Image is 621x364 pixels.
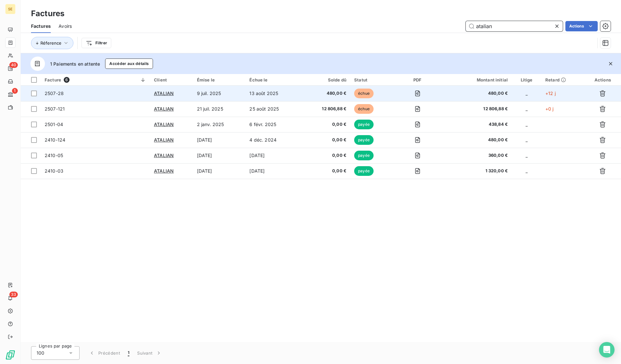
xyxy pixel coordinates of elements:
span: 40 [9,62,18,68]
div: SE [5,4,16,14]
div: PDF [398,77,437,82]
span: _ [526,153,528,158]
span: 480,00 € [445,137,508,143]
div: Statut [354,77,390,82]
span: 2410-05 [45,153,63,158]
button: Suivant [133,346,166,360]
span: +12 j [545,91,556,96]
span: payée [354,166,374,176]
td: 6 févr. 2025 [245,117,301,132]
td: 9 juil. 2025 [193,86,246,101]
span: ATALIAN [154,106,174,112]
button: Actions [565,21,598,31]
span: +0 j [545,106,554,112]
button: Filtrer [82,38,111,48]
span: ATALIAN [154,91,174,96]
span: 0,00 € [306,168,346,174]
span: Réference [40,40,61,46]
span: 0,00 € [306,137,346,143]
span: 1 [128,350,129,356]
span: ATALIAN [154,168,174,174]
div: Litige [516,77,538,82]
span: _ [526,168,528,174]
span: 0,00 € [306,121,346,128]
td: 4 déc. 2024 [245,132,301,148]
span: ATALIAN [154,153,174,158]
span: 1 [12,88,18,94]
span: _ [526,91,528,96]
img: Logo LeanPay [5,350,16,360]
span: _ [526,122,528,127]
div: Actions [588,77,617,82]
span: _ [526,137,528,143]
span: 2410-124 [45,137,65,143]
span: ATALIAN [154,137,174,143]
td: [DATE] [245,163,301,179]
span: payée [354,120,374,129]
span: payée [354,151,374,160]
span: échue [354,89,374,98]
button: Précédent [85,346,124,360]
a: 40 [5,63,15,74]
td: [DATE] [193,132,246,148]
span: payée [354,135,374,145]
span: 438,84 € [445,121,508,128]
span: ATALIAN [154,122,174,127]
div: Solde dû [306,77,346,82]
button: 1 [124,346,133,360]
input: Rechercher [466,21,563,31]
button: Accéder aux détails [105,59,153,69]
span: _ [526,106,528,112]
span: 480,00 € [445,90,508,97]
div: Échue le [249,77,298,82]
td: [DATE] [245,148,301,163]
td: [DATE] [193,163,246,179]
span: 12 806,88 € [306,106,346,112]
td: [DATE] [193,148,246,163]
span: 2507-121 [45,106,65,112]
span: Factures [31,23,51,29]
span: 1 320,00 € [445,168,508,174]
span: Avoirs [59,23,72,29]
td: 25 août 2025 [245,101,301,117]
h3: Factures [31,8,64,19]
span: 1 Paiements en attente [50,60,100,67]
span: 0,00 € [306,152,346,159]
span: 360,00 € [445,152,508,159]
td: 21 juil. 2025 [193,101,246,117]
span: échue [354,104,374,114]
span: 12 806,88 € [445,106,508,112]
div: Émise le [197,77,242,82]
div: Montant initial [445,77,508,82]
span: 6 [64,77,70,83]
div: Client [154,77,189,82]
span: 2507-28 [45,91,64,96]
div: Open Intercom Messenger [599,342,615,358]
span: 2410-03 [45,168,63,174]
span: 33 [9,292,18,297]
td: 13 août 2025 [245,86,301,101]
span: 2501-04 [45,122,63,127]
a: 1 [5,89,15,100]
span: Facture [45,77,61,82]
div: Retard [545,77,581,82]
td: 2 janv. 2025 [193,117,246,132]
span: 480,00 € [306,90,346,97]
span: 100 [37,350,44,356]
button: Réference [31,37,73,49]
